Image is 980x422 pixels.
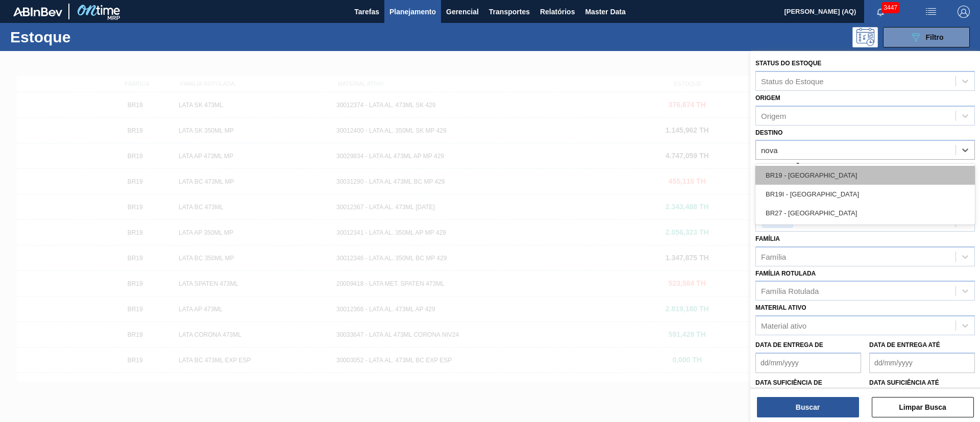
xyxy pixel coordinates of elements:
[755,163,805,170] label: Coordenação
[761,287,819,295] div: Família Rotulada
[755,60,821,67] label: Status do Estoque
[13,7,62,16] img: TNhmsLtSVTkK8tSr43FrP2fwEKptu5GPRR3wAAAABJRU5ErkJggg==
[755,270,816,277] label: Família Rotulada
[755,166,975,185] div: BR19 - [GEOGRAPHIC_DATA]
[761,111,786,120] div: Origem
[489,6,530,18] span: Transportes
[864,5,897,19] button: Notificações
[755,235,780,242] label: Família
[869,353,975,373] input: dd/mm/yyyy
[585,6,625,18] span: Master Data
[755,185,975,204] div: BR19I - [GEOGRAPHIC_DATA]
[869,379,939,386] label: Data suficiência até
[446,6,479,18] span: Gerencial
[852,27,878,47] div: Pogramando: nenhum usuário selecionado
[755,379,822,386] label: Data suficiência de
[540,6,575,18] span: Relatórios
[926,33,944,41] span: Filtro
[389,6,436,18] span: Planejamento
[10,31,163,43] h1: Estoque
[925,6,937,18] img: userActions
[755,129,782,136] label: Destino
[354,6,379,18] span: Tarefas
[755,341,823,349] label: Data de Entrega de
[869,341,940,349] label: Data de Entrega até
[761,252,786,261] div: Família
[883,27,970,47] button: Filtro
[881,2,899,13] span: 3447
[958,6,970,18] img: Logout
[755,304,806,311] label: Material ativo
[755,353,861,373] input: dd/mm/yyyy
[755,204,975,222] div: BR27 - [GEOGRAPHIC_DATA]
[761,77,824,85] div: Status do Estoque
[755,94,780,102] label: Origem
[761,321,806,330] div: Material ativo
